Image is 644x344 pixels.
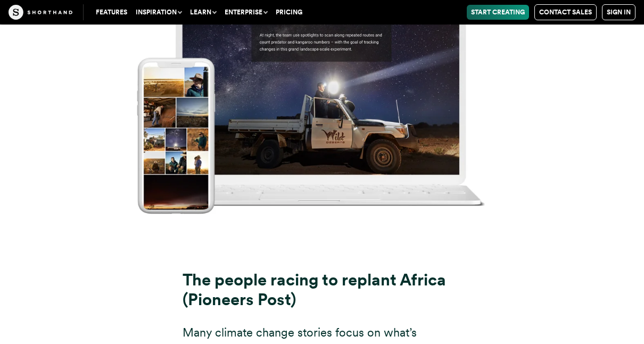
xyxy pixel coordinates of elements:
[220,5,271,20] button: Enterprise
[186,5,220,20] button: Learn
[467,5,529,20] a: Start Creating
[271,5,307,20] a: Pricing
[183,270,446,309] strong: The people racing to replant Africa (Pioneers Post)
[92,5,131,20] a: Features
[131,5,186,20] button: Inspiration
[534,4,597,20] a: Contact Sales
[602,4,635,20] a: Sign in
[9,5,72,20] img: The Craft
